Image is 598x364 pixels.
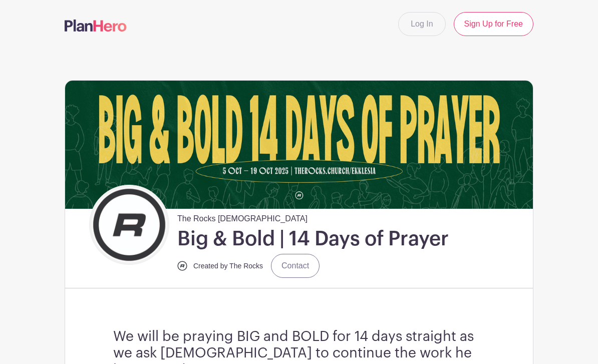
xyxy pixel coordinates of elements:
[271,254,320,278] a: Contact
[92,187,167,262] img: Icon%20Logo_B.jpg
[177,261,187,271] img: Icon%20Logo_B.jpg
[65,81,533,209] img: Big&Bold%2014%20Days%20of%20Prayer_Header.png
[65,20,127,32] img: logo-507f7623f17ff9eddc593b1ce0a138ce2505c220e1c5a4e2b4648c50719b7d32.svg
[177,209,308,225] span: The Rocks [DEMOGRAPHIC_DATA]
[398,12,445,36] a: Log In
[193,262,263,270] small: Created by The Rocks
[177,227,449,252] h1: Big & Bold | 14 Days of Prayer
[454,12,533,36] a: Sign Up for Free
